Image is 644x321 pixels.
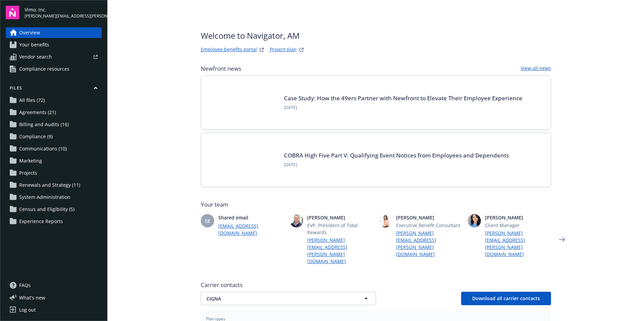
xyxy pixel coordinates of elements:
button: CIGNA [201,292,376,305]
img: navigator-logo.svg [6,6,19,19]
span: Client Manager [485,222,551,229]
span: Census and Eligibility (5) [19,204,74,215]
a: COBRA High Five Part V: Qualifying Event Notices from Employees and Dependents [284,151,509,159]
span: All files (72) [19,95,45,106]
span: [PERSON_NAME][EMAIL_ADDRESS][PERSON_NAME][DOMAIN_NAME] [25,13,102,19]
a: Compliance resources [6,64,102,74]
div: Log out [19,305,36,315]
span: Your benefits [19,39,49,50]
a: [PERSON_NAME][EMAIL_ADDRESS][PERSON_NAME][DOMAIN_NAME] [485,229,551,258]
span: Carrier contacts [201,281,551,289]
a: Renewals and Strategy (11) [6,180,102,190]
span: [PERSON_NAME] [307,214,373,221]
a: [EMAIL_ADDRESS][DOMAIN_NAME] [218,222,284,237]
span: Compliance resources [19,64,69,74]
a: Vendor search [6,51,102,62]
span: Shared email [218,214,284,221]
button: Download all carrier contacts [461,292,551,305]
a: projectPlanWebsite [297,46,305,54]
button: What's new [6,294,56,301]
a: Overview [6,27,102,38]
span: Download all carrier contacts [472,295,540,301]
span: Billing and Audits (16) [19,119,69,130]
button: Files [6,85,102,94]
span: Welcome to Navigator , AM [201,30,305,42]
span: Renewals and Strategy (11) [19,180,80,190]
span: SE [205,217,210,224]
img: photo [379,214,392,227]
span: Marketing [19,155,42,166]
a: Compliance (9) [6,131,102,142]
a: [PERSON_NAME][EMAIL_ADDRESS][PERSON_NAME][DOMAIN_NAME] [307,237,373,265]
span: Overview [19,27,40,38]
span: EVP, President of Total Rewards [307,222,373,236]
span: CIGNA [206,295,347,302]
span: [PERSON_NAME] [485,214,551,221]
a: View all news [521,65,551,73]
span: Executive Benefit Consultant [396,222,462,229]
span: Vimo, Inc. [25,6,102,13]
a: Case Study: How the 49ers Partner with Newfront to Elevate Their Employee Experience [284,94,522,102]
a: Projects [6,168,102,178]
span: [DATE] [284,105,522,111]
span: Compliance (9) [19,131,53,142]
span: Communications (10) [19,143,67,154]
a: Project plan [270,46,297,54]
span: [DATE] [284,162,509,168]
span: Vendor search [19,51,52,62]
a: Agreements (21) [6,107,102,118]
span: System Administration [19,192,70,203]
span: [PERSON_NAME] [396,214,462,221]
span: What ' s new [19,294,45,301]
img: photo [468,214,481,227]
span: Agreements (21) [19,107,56,118]
a: System Administration [6,192,102,203]
span: Your team [201,201,551,209]
a: FAQs [6,280,102,291]
a: Census and Eligibility (5) [6,204,102,215]
img: BLOG-Card Image - Compliance - COBRA High Five Pt 5 - 09-11-25.jpg [212,144,276,176]
a: Your benefits [6,39,102,50]
a: Employee benefits portal [201,46,257,54]
span: Newfront news [201,65,241,73]
a: All files (72) [6,95,102,106]
a: Communications (10) [6,143,102,154]
span: Projects [19,168,37,178]
a: Billing and Audits (16) [6,119,102,130]
button: Vimo, Inc.[PERSON_NAME][EMAIL_ADDRESS][PERSON_NAME][DOMAIN_NAME] [25,6,102,19]
img: photo [290,214,303,227]
a: striveWebsite [258,46,266,54]
a: Experience Reports [6,216,102,227]
img: Card Image - INSIGHTS copy.png [212,86,276,119]
a: Next [556,234,567,245]
span: FAQs [19,280,31,291]
span: Experience Reports [19,216,63,227]
a: [PERSON_NAME][EMAIL_ADDRESS][PERSON_NAME][DOMAIN_NAME] [396,229,462,258]
a: Marketing [6,155,102,166]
